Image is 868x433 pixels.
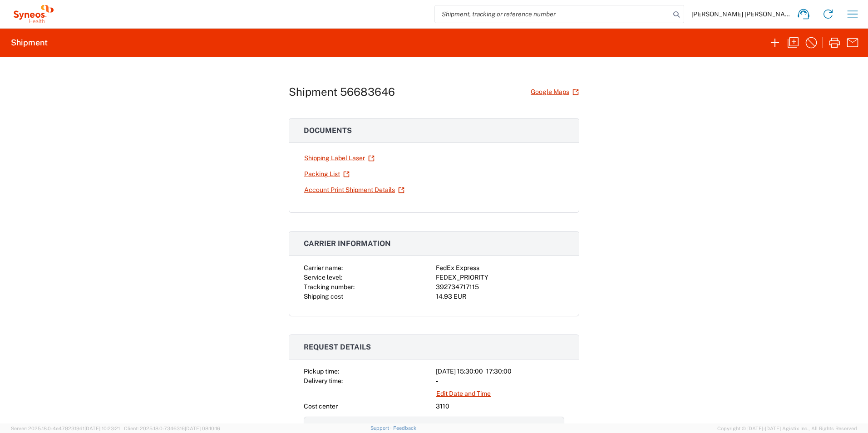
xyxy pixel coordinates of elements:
[436,376,564,386] div: -
[530,84,579,100] a: Google Maps
[691,10,791,18] span: [PERSON_NAME] [PERSON_NAME]
[11,37,48,48] h2: Shipment
[436,263,564,273] div: FedEx Express
[304,182,405,198] a: Account Print Shipment Details
[436,292,564,301] div: 14.93 EUR
[304,377,343,384] span: Delivery time:
[304,239,391,248] span: Carrier information
[436,386,491,402] a: Edit Date and Time
[185,426,220,431] span: [DATE] 08:10:16
[304,126,352,135] span: Documents
[304,166,350,182] a: Packing List
[289,85,395,98] h1: Shipment 56683646
[304,343,371,351] span: Request details
[436,282,564,292] div: 392734717115
[393,425,416,431] a: Feedback
[436,402,564,411] div: 3110
[436,367,564,376] div: [DATE] 15:30:00 - 17:30:00
[304,283,355,290] span: Tracking number:
[304,368,339,375] span: Pickup time:
[304,274,342,281] span: Service level:
[435,5,670,23] input: Shipment, tracking or reference number
[11,426,120,431] span: Server: 2025.18.0-4e47823f9d1
[84,426,120,431] span: [DATE] 10:23:21
[304,293,343,300] span: Shipping cost
[717,424,857,433] span: Copyright © [DATE]-[DATE] Agistix Inc., All Rights Reserved
[304,150,375,166] a: Shipping Label Laser
[436,273,564,282] div: FEDEX_PRIORITY
[124,426,220,431] span: Client: 2025.18.0-7346316
[370,425,393,431] a: Support
[304,403,338,410] span: Cost center
[304,264,343,271] span: Carrier name:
